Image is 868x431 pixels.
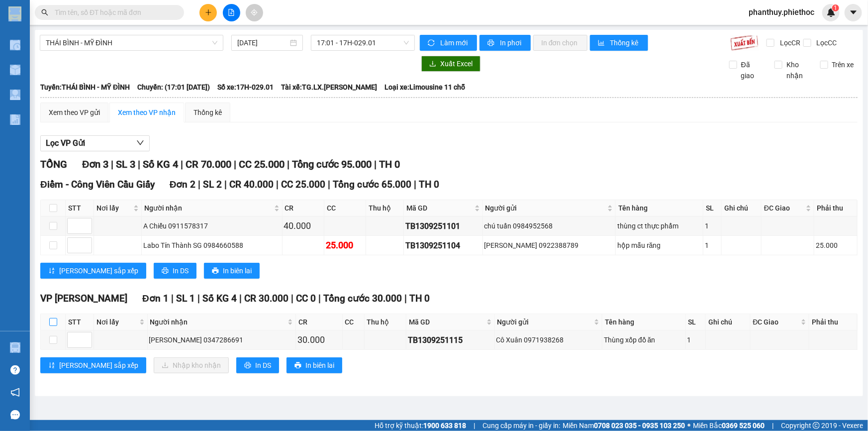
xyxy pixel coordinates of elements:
[776,37,802,48] span: Lọc CR
[753,317,799,327] span: ĐC Giao
[703,200,722,216] th: SL
[814,200,858,216] th: Phải thu
[827,8,836,17] img: icon-new-feature
[328,179,330,190] span: |
[12,72,174,89] b: GỬI : VP [PERSON_NAME]
[849,8,858,17] span: caret-down
[296,314,343,330] th: CR
[772,420,773,431] span: |
[12,12,62,62] img: logo.jpg
[287,357,342,373] button: printerIn biên lai
[497,317,592,327] span: Người gửi
[484,240,614,251] div: [PERSON_NAME] 0922388789
[40,179,155,190] span: Điểm - Công Viên Cầu Giấy
[828,59,858,70] span: Trên xe
[96,203,131,214] span: Nơi lấy
[176,293,195,304] span: SL 1
[8,6,21,21] img: logo-vxr
[405,239,481,252] div: TB1309251104
[610,37,640,48] span: Thống kê
[385,82,465,93] span: Loại xe: Limousine 11 chỗ
[224,179,227,190] span: |
[170,179,196,190] span: Đơn 2
[409,317,484,327] span: Mã GD
[154,263,196,279] button: printerIn DS
[111,158,113,170] span: |
[40,83,130,91] b: Tuyến: THÁI BÌNH - MỸ ĐÌNH
[10,365,20,375] span: question-circle
[323,293,402,304] span: Tổng cước 30.000
[730,35,759,51] img: 9k=
[406,330,494,350] td: TB1309251115
[421,56,481,72] button: downloadXuất Excel
[171,293,174,304] span: |
[764,203,804,214] span: ĐC Giao
[428,39,436,47] span: sync
[66,200,94,216] th: STT
[162,267,169,275] span: printer
[48,362,55,370] span: sort-ascending
[143,220,280,231] div: A Chiểu 0911578317
[405,220,481,232] div: TB1309251101
[46,35,217,50] span: THÁI BÌNH - MỸ ĐÌNH
[229,179,274,190] span: CR 40.000
[10,65,20,75] img: warehouse-icon
[10,40,20,50] img: warehouse-icon
[706,314,750,330] th: Ghi chú
[136,139,144,147] span: down
[143,158,178,170] span: Số KG 4
[705,240,720,251] div: 1
[197,293,200,304] span: |
[563,420,685,431] span: Miền Nam
[281,82,377,93] span: Tài xế: TG.LX.[PERSON_NAME]
[203,179,222,190] span: SL 2
[406,203,473,214] span: Mã GD
[292,158,372,170] span: Tổng cước 95.000
[374,158,377,170] span: |
[186,158,231,170] span: CR 70.000
[202,293,237,304] span: Số KG 4
[414,179,416,190] span: |
[834,4,837,11] span: 1
[305,360,334,371] span: In biên lai
[419,179,439,190] span: TH 0
[93,37,416,49] li: Hotline: 1900 3383, ĐT/Zalo : 0862837383
[10,114,20,125] img: solution-icon
[782,59,812,81] span: Kho nhận
[284,219,322,233] div: 40.000
[217,82,274,93] span: Số xe: 17H-029.01
[408,334,492,346] div: TB1309251115
[287,158,289,170] span: |
[137,82,210,93] span: Chuyến: (17:01 [DATE])
[46,137,85,149] span: Lọc VP Gửi
[297,333,341,347] div: 30.000
[291,293,293,304] span: |
[251,9,258,16] span: aim
[365,314,407,330] th: Thu hộ
[40,135,150,151] button: Lọc VP Gửi
[404,236,483,255] td: TB1309251104
[283,200,324,216] th: CR
[204,263,260,279] button: printerIn biên lai
[181,158,183,170] span: |
[223,265,252,276] span: In biên lai
[149,334,294,345] div: [PERSON_NAME] 0347286691
[41,9,48,16] span: search
[480,35,531,51] button: printerIn phơi
[602,314,685,330] th: Tên hàng
[604,334,683,345] div: Thùng xốp đồ ăn
[687,334,704,345] div: 1
[404,293,407,304] span: |
[533,35,587,51] button: In đơn chọn
[40,357,146,373] button: sort-ascending[PERSON_NAME] sắp xếp
[59,360,138,371] span: [PERSON_NAME] sắp xếp
[366,200,404,216] th: Thu hộ
[199,4,217,21] button: plus
[500,37,523,48] span: In phơi
[409,293,430,304] span: TH 0
[474,420,475,431] span: |
[693,420,765,431] span: Miền Bắc
[816,240,856,251] div: 25.000
[154,357,229,373] button: downloadNhập kho nhận
[294,362,301,370] span: printer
